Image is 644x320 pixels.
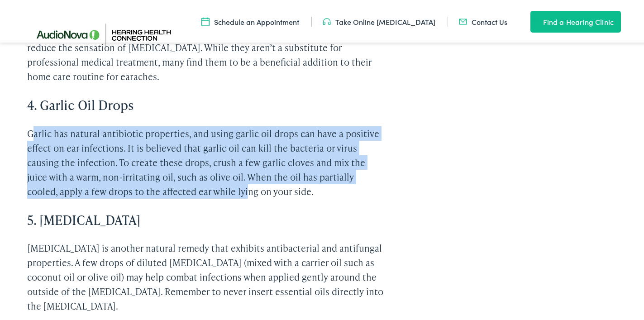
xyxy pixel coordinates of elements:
p: Garlic has natural antibiotic properties, and using garlic oil drops can have a positive effect o... [27,124,386,197]
p: When utilized as directed, these drops can provide a soothing effect, helping to reduce the sensa... [27,24,386,82]
a: Contact Us [459,15,507,25]
a: Schedule an Appointment [201,15,299,25]
h3: 4. Garlic Oil Drops [27,96,386,111]
h3: 5. [MEDICAL_DATA] [27,210,386,226]
a: Find a Hearing Clinic [530,9,621,31]
img: utility icon [459,15,467,25]
p: [MEDICAL_DATA] is another natural remedy that exhibits antibacterial and antifungal properties. A... [27,239,386,311]
img: utility icon [201,15,210,25]
a: Take Online [MEDICAL_DATA] [323,15,435,25]
img: utility icon [323,15,331,25]
img: utility icon [530,14,539,25]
